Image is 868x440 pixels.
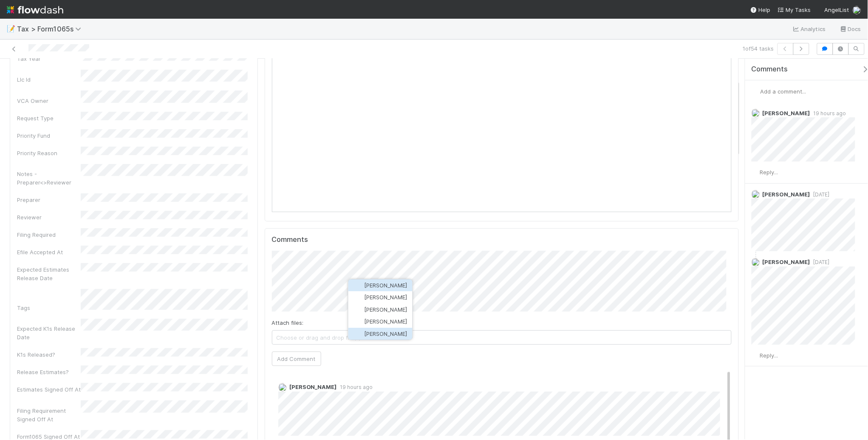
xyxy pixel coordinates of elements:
button: Add Comment [272,352,321,366]
label: Attach files: [272,318,304,327]
span: [PERSON_NAME] [763,110,810,116]
h5: Comments [272,236,732,244]
button: [PERSON_NAME] [348,304,413,315]
span: [DATE] [810,191,830,198]
div: Filing Requirement Signed Off At [17,406,81,423]
span: [DATE] [810,259,830,265]
span: 19 hours ago [810,110,846,116]
div: Release Estimates? [17,368,81,376]
button: [PERSON_NAME] [348,279,413,291]
span: 📝 [7,25,15,32]
a: Analytics [792,24,826,34]
span: My Tasks [778,6,811,13]
span: Reply... [760,352,778,359]
img: avatar_66854b90-094e-431f-b713-6ac88429a2b8.png [752,109,760,117]
div: Help [750,6,771,14]
img: avatar_45ea4894-10ca-450f-982d-dabe3bd75b0b.png [752,351,760,360]
div: Expected K1s Release Date [17,324,81,341]
div: Filing Required [17,230,81,239]
img: avatar_45ea4894-10ca-450f-982d-dabe3bd75b0b.png [853,6,861,14]
span: [PERSON_NAME] [763,258,810,265]
div: Preparer [17,196,81,204]
span: [PERSON_NAME] [365,294,407,301]
span: 19 hours ago [337,384,373,390]
img: avatar_2898ad1f-ea2e-452c-b8f6-739e10f1dc7d.png [353,306,362,314]
div: Tax Year [17,54,81,63]
button: [PERSON_NAME] [348,316,413,328]
div: VCA Owner [17,97,81,105]
span: Reply... [760,169,778,176]
div: Notes - Preparer<>Reviewer [17,170,81,187]
img: logo-inverted-e16ddd16eac7371096b0.svg [7,3,63,17]
img: avatar_66854b90-094e-431f-b713-6ac88429a2b8.png [353,330,362,338]
div: K1s Released? [17,350,81,359]
span: 1 of 54 tasks [743,44,774,53]
img: avatar_45ea4894-10ca-450f-982d-dabe3bd75b0b.png [752,168,760,177]
span: Add a comment... [761,88,806,95]
span: [PERSON_NAME] [365,330,407,337]
div: Tags [17,304,81,312]
div: Llc Id [17,75,81,84]
img: avatar_66854b90-094e-431f-b713-6ac88429a2b8.png [278,383,287,392]
div: Priority Fund [17,131,81,140]
div: Request Type [17,114,81,122]
span: Comments [752,65,788,74]
div: Reviewer [17,213,81,221]
div: Estimates Signed Off At [17,385,81,394]
div: Efile Accepted At [17,248,81,256]
img: avatar_6cb813a7-f212-4ca3-9382-463c76e0b247.png [353,281,362,290]
img: avatar_c7e3282f-884d-4380-9cdb-5aa6e4ce9451.png [353,293,362,302]
img: avatar_e41e7ae5-e7d9-4d8d-9f56-31b0d7a2f4fd.png [752,258,760,267]
button: [PERSON_NAME] [348,328,413,340]
img: avatar_45ea4894-10ca-450f-982d-dabe3bd75b0b.png [752,87,761,96]
img: avatar_85833754-9fc2-4f19-a44b-7938606ee299.png [752,190,760,199]
div: Expected Estimates Release Date [17,265,81,282]
a: Docs [840,24,861,34]
img: avatar_26a72cff-d2f6-445f-be4d-79d164590882.png [353,318,362,326]
a: My Tasks [778,6,811,14]
div: Priority Reason [17,149,81,157]
button: [PERSON_NAME] [348,292,413,304]
span: Tax > Form1065s [17,25,85,33]
span: AngelList [825,6,849,13]
span: Choose or drag and drop file(s) [272,331,731,344]
span: [PERSON_NAME] [365,282,407,289]
span: [PERSON_NAME] [763,191,810,198]
span: [PERSON_NAME] [365,318,407,325]
span: [PERSON_NAME] [365,306,407,313]
span: [PERSON_NAME] [289,383,337,390]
